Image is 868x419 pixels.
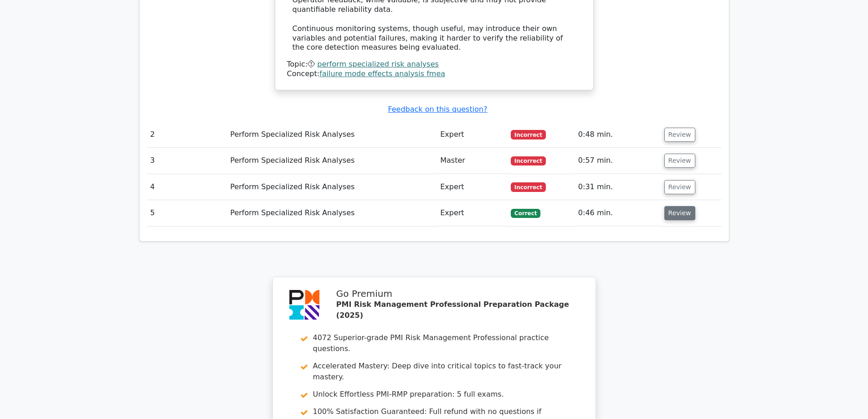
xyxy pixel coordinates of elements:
[437,200,507,226] td: Expert
[147,200,227,226] td: 5
[287,60,581,69] div: Topic:
[511,156,546,166] span: Incorrect
[664,128,695,142] button: Review
[147,122,227,148] td: 2
[226,122,437,148] td: Perform Specialized Risk Analyses
[437,148,507,174] td: Master
[317,60,439,68] a: perform specialized risk analyses
[664,154,695,168] button: Review
[226,148,437,174] td: Perform Specialized Risk Analyses
[287,69,581,79] div: Concept:
[388,105,487,114] a: Feedback on this question?
[664,206,695,220] button: Review
[226,174,437,200] td: Perform Specialized Risk Analyses
[511,130,546,139] span: Incorrect
[575,122,661,148] td: 0:48 min.
[511,209,540,218] span: Correct
[664,180,695,194] button: Review
[226,200,437,226] td: Perform Specialized Risk Analyses
[319,69,445,78] a: failure mode effects analysis fmea
[575,200,661,226] td: 0:46 min.
[147,148,227,174] td: 3
[511,182,546,191] span: Incorrect
[575,148,661,174] td: 0:57 min.
[147,174,227,200] td: 4
[575,174,661,200] td: 0:31 min.
[437,174,507,200] td: Expert
[437,122,507,148] td: Expert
